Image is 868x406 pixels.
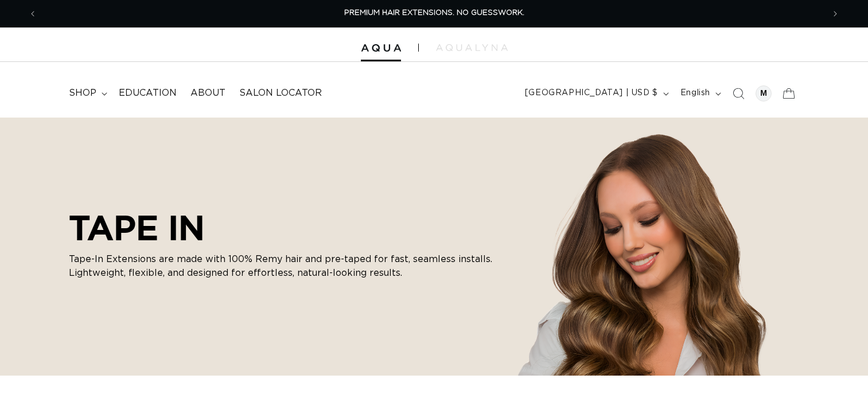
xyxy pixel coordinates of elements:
[69,252,505,280] p: Tape-In Extensions are made with 100% Remy hair and pre-taped for fast, seamless installs. Lightw...
[232,80,329,106] a: Salon Locator
[436,44,508,51] img: aqualyna.com
[344,9,524,17] span: PREMIUM HAIR EXTENSIONS. NO GUESSWORK.
[69,208,505,248] h2: TAPE IN
[184,80,232,106] a: About
[361,44,401,52] img: Aqua Hair Extensions
[680,87,710,99] span: English
[69,87,96,99] span: shop
[112,80,184,106] a: Education
[525,87,658,99] span: [GEOGRAPHIC_DATA] | USD $
[726,81,751,106] summary: Search
[119,87,177,99] span: Education
[62,80,112,106] summary: shop
[239,87,322,99] span: Salon Locator
[823,3,848,25] button: Next announcement
[20,3,45,25] button: Previous announcement
[674,83,726,104] button: English
[518,83,674,104] button: [GEOGRAPHIC_DATA] | USD $
[190,87,225,99] span: About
